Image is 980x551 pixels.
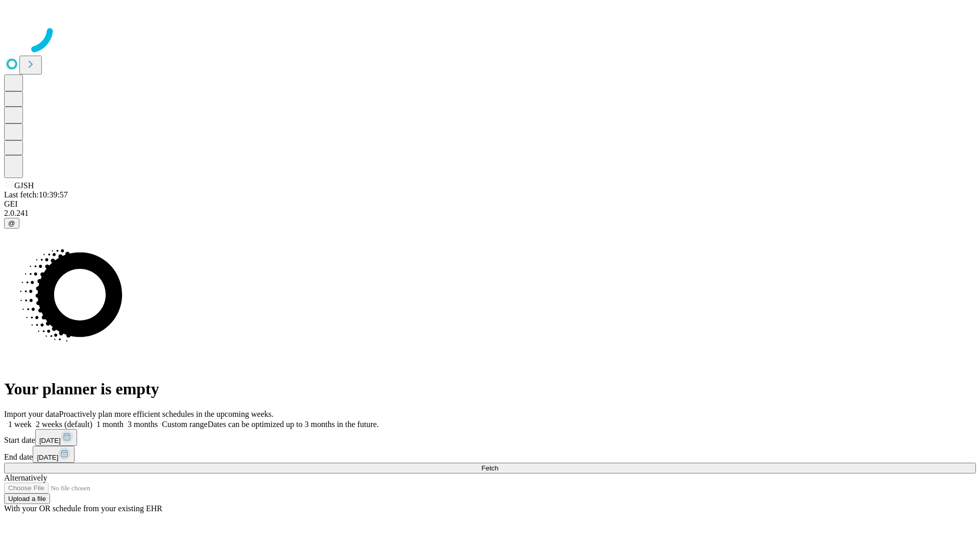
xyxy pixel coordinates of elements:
[4,380,976,398] h1: Your planner is empty
[37,454,58,461] span: [DATE]
[4,199,976,209] div: GEI
[4,429,976,446] div: Start date
[8,420,32,429] span: 1 week
[4,410,59,418] span: Import your data
[4,209,976,218] div: 2.0.241
[33,446,75,463] button: [DATE]
[36,420,92,429] span: 2 weeks (default)
[14,181,34,190] span: GJSH
[162,420,207,429] span: Custom range
[39,437,61,444] span: [DATE]
[481,464,498,472] span: Fetch
[4,218,19,229] button: @
[4,190,68,199] span: Last fetch: 10:39:57
[4,504,162,513] span: With your OR schedule from your existing EHR
[8,219,15,227] span: @
[59,410,274,418] span: Proactively plan more efficient schedules in the upcoming weeks.
[96,420,124,429] span: 1 month
[4,446,976,463] div: End date
[4,493,50,504] button: Upload a file
[4,463,976,473] button: Fetch
[35,429,77,446] button: [DATE]
[208,420,379,429] span: Dates can be optimized up to 3 months in the future.
[4,473,47,482] span: Alternatively
[128,420,158,429] span: 3 months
